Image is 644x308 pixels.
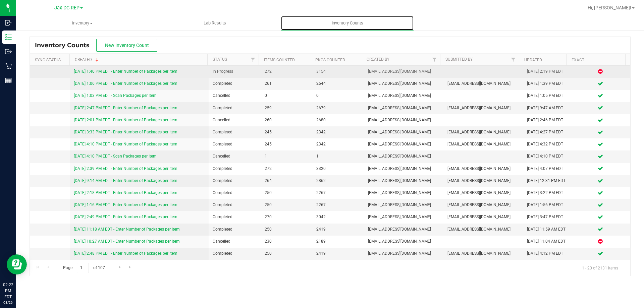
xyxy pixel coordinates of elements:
[74,239,180,244] a: [DATE] 10:27 AM EDT - Enter Number of Packages per Item
[213,238,256,245] span: Cancelled
[5,34,12,41] inline-svg: Inventory
[429,54,440,65] a: Filter
[265,105,308,111] span: 259
[74,93,157,98] a: [DATE] 1:03 PM EDT - Scan Packages per Item
[368,250,439,257] span: [EMAIL_ADDRESS][DOMAIN_NAME]
[447,141,519,147] span: [EMAIL_ADDRESS][DOMAIN_NAME]
[527,117,567,123] div: [DATE] 2:46 PM EDT
[213,105,256,111] span: Completed
[74,142,177,146] a: [DATE] 4:10 PM EDT - Enter Number of Packages per Item
[265,190,308,196] span: 250
[527,68,567,75] div: [DATE] 2:19 PM EDT
[265,178,308,184] span: 264
[527,153,567,160] div: [DATE] 4:10 PM EDT
[368,105,439,111] span: [EMAIL_ADDRESS][DOMAIN_NAME]
[368,93,439,99] span: [EMAIL_ADDRESS][DOMAIN_NAME]
[213,226,256,233] span: Completed
[577,263,624,273] span: 1 - 20 of 2131 items
[5,19,12,26] inline-svg: Inbound
[77,263,89,273] input: 1
[74,154,157,159] a: [DATE] 4:10 PM EDT - Scan Packages per Item
[527,166,567,172] div: [DATE] 4:07 PM EDT
[35,58,61,62] a: Sync Status
[74,214,177,219] a: [DATE] 2:49 PM EDT - Enter Number of Packages per Item
[265,250,308,257] span: 250
[316,129,360,135] span: 2342
[264,58,295,62] a: Items Counted
[323,20,372,26] span: Inventory Counts
[527,93,567,99] div: [DATE] 1:05 PM EDT
[445,57,473,62] a: Submitted By
[5,63,12,69] inline-svg: Retail
[527,190,567,196] div: [DATE] 3:22 PM EDT
[368,68,439,75] span: [EMAIL_ADDRESS][DOMAIN_NAME]
[265,93,308,99] span: 0
[213,68,256,75] span: In Progress
[195,20,235,26] span: Lab Results
[527,80,567,87] div: [DATE] 1:39 PM EDT
[213,93,256,99] span: Cancelled
[527,129,567,135] div: [DATE] 4:27 PM EDT
[265,202,308,208] span: 250
[3,300,13,305] p: 08/26
[265,226,308,233] span: 250
[265,129,308,135] span: 245
[527,226,567,233] div: [DATE] 11:59 AM EDT
[447,166,519,172] span: [EMAIL_ADDRESS][DOMAIN_NAME]
[316,214,360,220] span: 3042
[447,105,519,111] span: [EMAIL_ADDRESS][DOMAIN_NAME]
[316,202,360,208] span: 2267
[213,80,256,87] span: Completed
[265,238,308,245] span: 230
[316,238,360,245] span: 2189
[3,282,13,300] p: 02:22 PM EDT
[16,20,148,26] span: Inventory
[527,250,567,257] div: [DATE] 4:12 PM EDT
[368,190,439,196] span: [EMAIL_ADDRESS][DOMAIN_NAME]
[316,141,360,147] span: 2342
[74,166,177,171] a: [DATE] 2:39 PM EDT - Enter Number of Packages per Item
[368,202,439,208] span: [EMAIL_ADDRESS][DOMAIN_NAME]
[588,5,631,10] span: Hi, [PERSON_NAME]!
[315,58,345,62] a: Pkgs Counted
[213,178,256,184] span: Completed
[5,77,12,84] inline-svg: Reports
[447,214,519,220] span: [EMAIL_ADDRESS][DOMAIN_NAME]
[74,81,177,86] a: [DATE] 1:06 PM EDT - Enter Number of Packages per Item
[96,39,157,52] button: New Inventory Count
[447,129,519,135] span: [EMAIL_ADDRESS][DOMAIN_NAME]
[316,68,360,75] span: 3154
[213,57,227,62] a: Status
[74,118,177,122] a: [DATE] 2:01 PM EDT - Enter Number of Packages per Item
[316,250,360,257] span: 2419
[566,54,625,66] th: Exact
[35,42,96,49] span: Inventory Counts
[265,153,308,160] span: 1
[265,166,308,172] span: 272
[248,54,259,65] a: Filter
[265,80,308,87] span: 261
[213,214,256,220] span: Completed
[16,16,149,30] a: Inventory
[447,80,519,87] span: [EMAIL_ADDRESS][DOMAIN_NAME]
[54,5,79,11] span: Jax DC REP
[213,166,256,172] span: Completed
[74,227,180,232] a: [DATE] 11:18 AM EDT - Enter Number of Packages per Item
[368,178,439,184] span: [EMAIL_ADDRESS][DOMAIN_NAME]
[316,178,360,184] span: 2862
[74,69,177,74] a: [DATE] 1:40 PM EDT - Enter Number of Packages per Item
[316,93,360,99] span: 0
[105,43,149,48] span: New Inventory Count
[213,153,256,160] span: Cancelled
[368,80,439,87] span: [EMAIL_ADDRESS][DOMAIN_NAME]
[368,226,439,233] span: [EMAIL_ADDRESS][DOMAIN_NAME]
[368,129,439,135] span: [EMAIL_ADDRESS][DOMAIN_NAME]
[447,250,519,257] span: [EMAIL_ADDRESS][DOMAIN_NAME]
[368,117,439,123] span: [EMAIL_ADDRESS][DOMAIN_NAME]
[316,190,360,196] span: 2267
[527,178,567,184] div: [DATE] 12:31 PM EDT
[74,106,177,110] a: [DATE] 2:47 PM EDT - Enter Number of Packages per Item
[213,141,256,147] span: Completed
[74,202,177,207] a: [DATE] 1:16 PM EDT - Enter Number of Packages per Item
[316,117,360,123] span: 2680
